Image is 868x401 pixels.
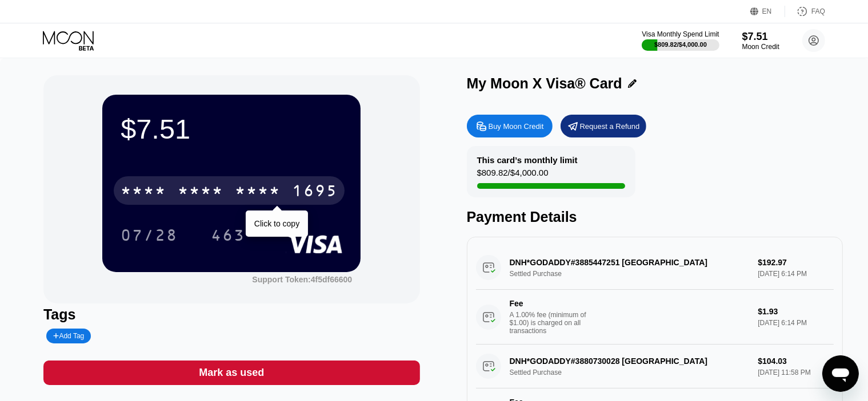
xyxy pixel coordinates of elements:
div: $7.51 [121,113,342,145]
div: $7.51 [742,31,779,43]
div: Click to copy [254,219,299,228]
iframe: Mesajlaşma penceresini başlatma düğmesi [822,355,859,392]
div: $809.82 / $4,000.00 [654,41,707,48]
div: My Moon X Visa® Card [467,75,622,92]
div: This card’s monthly limit [477,155,578,165]
div: Buy Moon Credit [489,121,544,131]
div: FAQ [811,7,825,15]
div: $1.93 [758,307,834,316]
div: 463 [211,228,245,246]
div: Add Tag [46,329,91,343]
div: 07/28 [121,228,178,246]
div: Add Tag [53,332,84,340]
div: Support Token: 4f5df66600 [252,275,352,284]
div: Payment Details [467,209,843,225]
div: Moon Credit [742,43,779,51]
div: Visa Monthly Spend Limit$809.82/$4,000.00 [642,30,719,51]
div: Fee [510,299,590,308]
div: 1695 [292,183,338,201]
div: Support Token:4f5df66600 [252,275,352,284]
div: 463 [202,221,254,249]
div: Tags [43,306,420,323]
div: FAQ [785,6,825,17]
div: Request a Refund [561,115,646,137]
div: Visa Monthly Spend Limit [642,30,719,38]
div: $809.82 / $4,000.00 [477,168,549,183]
div: [DATE] 6:14 PM [758,319,834,327]
div: Buy Moon Credit [467,115,553,137]
div: A 1.00% fee (minimum of $1.00) is charged on all transactions [510,311,595,335]
div: 07/28 [112,221,186,249]
div: Request a Refund [580,121,640,131]
div: $7.51Moon Credit [742,31,779,51]
div: Mark as used [199,366,264,379]
div: EN [750,6,785,17]
div: FeeA 1.00% fee (minimum of $1.00) is charged on all transactions$1.93[DATE] 6:14 PM [476,290,834,345]
div: Mark as used [43,361,420,385]
div: EN [762,7,772,15]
